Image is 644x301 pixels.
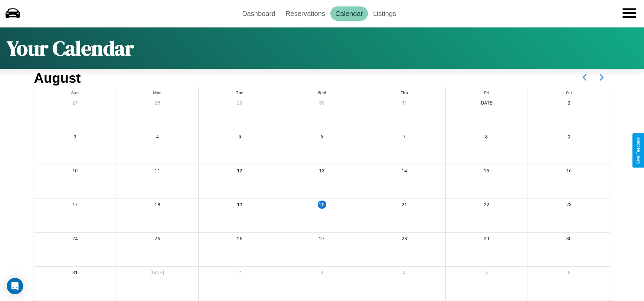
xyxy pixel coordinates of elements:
[446,131,528,145] div: 8
[199,199,280,213] div: 19
[528,97,610,111] div: 2
[34,97,116,111] div: 27
[446,199,528,213] div: 22
[363,233,445,247] div: 28
[280,6,330,21] a: Reservations
[199,131,280,145] div: 5
[281,165,363,179] div: 13
[7,34,134,62] h1: Your Calendar
[446,165,528,179] div: 15
[528,87,610,97] div: Sat
[330,6,368,21] a: Calendar
[281,267,363,281] div: 3
[116,267,198,281] div: [DATE]
[34,131,116,145] div: 3
[318,201,326,209] div: 20
[34,165,116,179] div: 10
[281,233,363,247] div: 27
[199,233,280,247] div: 26
[528,131,610,145] div: 9
[34,71,81,86] h2: August
[116,97,198,111] div: 28
[528,233,610,247] div: 30
[363,97,445,111] div: 31
[363,87,445,97] div: Thu
[199,87,280,97] div: Tue
[116,199,198,213] div: 18
[281,87,363,97] div: Wed
[446,97,528,111] div: [DATE]
[363,199,445,213] div: 21
[528,267,610,281] div: 6
[636,137,641,164] div: Give Feedback
[446,267,528,281] div: 5
[116,165,198,179] div: 11
[446,87,528,97] div: Fri
[199,267,280,281] div: 2
[116,87,198,97] div: Mon
[363,165,445,179] div: 14
[281,97,363,111] div: 30
[528,199,610,213] div: 23
[7,278,23,294] div: Open Intercom Messenger
[34,199,116,213] div: 17
[368,6,401,21] a: Listings
[363,267,445,281] div: 4
[237,6,280,21] a: Dashboard
[34,87,116,97] div: Sun
[363,131,445,145] div: 7
[199,97,280,111] div: 29
[446,233,528,247] div: 29
[34,233,116,247] div: 24
[528,165,610,179] div: 16
[199,165,280,179] div: 12
[281,131,363,145] div: 6
[34,267,116,281] div: 31
[116,233,198,247] div: 25
[116,131,198,145] div: 4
